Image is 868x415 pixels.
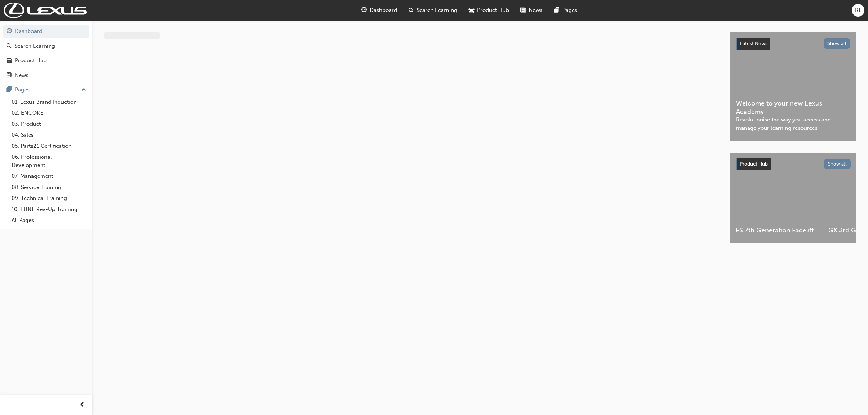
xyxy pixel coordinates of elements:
span: news-icon [520,6,526,15]
span: RL [855,6,861,14]
button: Pages [3,83,89,97]
a: search-iconSearch Learning [403,3,463,18]
a: Product Hub [3,54,89,67]
a: 08. Service Training [9,182,89,193]
a: Product HubShow all [736,158,851,170]
span: pages-icon [554,6,559,15]
span: Dashboard [370,6,397,14]
span: Search Learning [417,6,457,14]
a: 05. Parts21 Certification [9,141,89,152]
span: News [529,6,542,14]
a: 07. Management [9,171,89,182]
span: guage-icon [7,28,12,35]
iframe: Intercom live chat [843,390,861,408]
button: Show all [824,38,851,49]
span: pages-icon [7,87,12,93]
a: 01. Lexus Brand Induction [9,97,89,108]
span: Welcome to your new Lexus Academy [736,99,850,116]
span: ES 7th Generation Facelift [736,226,816,235]
a: 09. Technical Training [9,193,89,204]
button: RL [852,4,864,17]
span: guage-icon [361,6,367,15]
span: Latest News [740,40,767,47]
a: car-iconProduct Hub [463,3,515,18]
a: 04. Sales [9,129,89,141]
a: Latest NewsShow all [736,38,850,50]
a: Search Learning [3,39,89,53]
div: Product Hub [15,56,47,65]
span: search-icon [7,43,12,50]
a: News [3,69,89,82]
a: Dashboard [3,25,89,38]
span: news-icon [7,72,12,79]
a: Latest NewsShow allWelcome to your new Lexus AcademyRevolutionise the way you access and manage y... [730,32,856,141]
button: Show all [824,159,851,169]
a: guage-iconDashboard [356,3,403,18]
span: up-icon [81,85,86,95]
div: Search Learning [14,42,55,50]
a: 03. Product [9,119,89,130]
span: Product Hub [477,6,509,14]
span: car-icon [469,6,474,15]
a: All Pages [9,215,89,226]
span: prev-icon [80,401,85,410]
button: DashboardSearch LearningProduct HubNews [3,23,89,83]
span: search-icon [409,6,414,15]
span: car-icon [7,57,12,64]
a: 02. ENCORE [9,107,89,119]
span: Pages [562,6,577,14]
div: Pages [15,86,30,94]
span: Product Hub [740,161,768,167]
a: 06. Professional Development [9,151,89,171]
div: News [15,71,29,80]
a: news-iconNews [515,3,548,18]
a: ES 7th Generation Facelift [730,153,822,243]
a: pages-iconPages [548,3,583,18]
a: 10. TUNE Rev-Up Training [9,204,89,215]
span: Revolutionise the way you access and manage your learning resources. [736,116,850,132]
img: Trak [4,3,87,18]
